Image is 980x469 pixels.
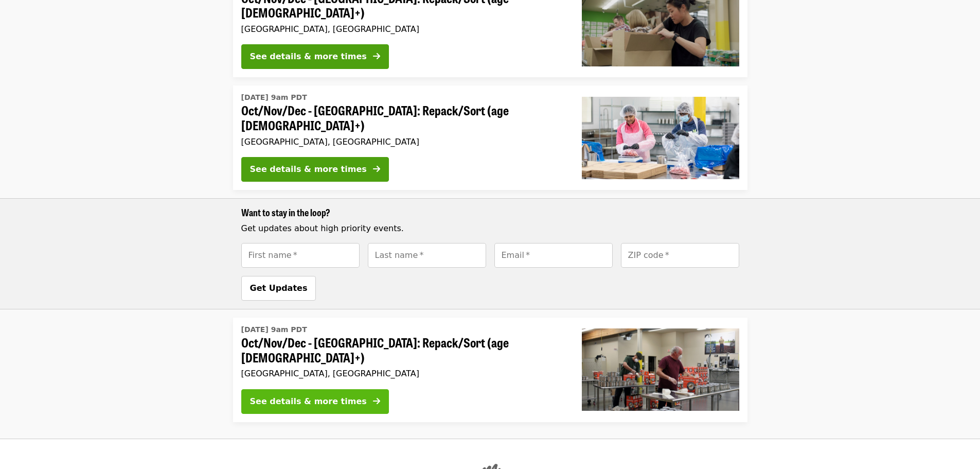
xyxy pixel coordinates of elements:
[241,389,389,414] button: See details & more times
[241,324,307,335] time: [DATE] 9am PDT
[582,328,739,411] img: Oct/Nov/Dec - Portland: Repack/Sort (age 16+) organized by Oregon Food Bank
[241,243,360,268] input: [object Object]
[241,137,565,147] div: [GEOGRAPHIC_DATA], [GEOGRAPHIC_DATA]
[241,103,565,133] span: Oct/Nov/Dec - [GEOGRAPHIC_DATA]: Repack/Sort (age [DEMOGRAPHIC_DATA]+)
[494,243,613,268] input: [object Object]
[241,157,389,182] button: See details & more times
[241,276,316,301] button: Get Updates
[373,164,380,174] i: arrow-right icon
[241,335,565,365] span: Oct/Nov/Dec - [GEOGRAPHIC_DATA]: Repack/Sort (age [DEMOGRAPHIC_DATA]+)
[250,283,308,293] span: Get Updates
[368,243,486,268] input: [object Object]
[621,243,739,268] input: [object Object]
[250,163,367,176] div: See details & more times
[241,44,389,69] button: See details & more times
[373,51,380,61] i: arrow-right icon
[582,97,739,179] img: Oct/Nov/Dec - Beaverton: Repack/Sort (age 10+) organized by Oregon Food Bank
[250,50,367,63] div: See details & more times
[241,92,307,103] time: [DATE] 9am PDT
[250,395,367,408] div: See details & more times
[241,24,565,34] div: [GEOGRAPHIC_DATA], [GEOGRAPHIC_DATA]
[233,318,747,422] a: See details for "Oct/Nov/Dec - Portland: Repack/Sort (age 16+)"
[233,85,747,190] a: See details for "Oct/Nov/Dec - Beaverton: Repack/Sort (age 10+)"
[241,223,404,233] span: Get updates about high priority events.
[241,205,330,219] span: Want to stay in the loop?
[373,396,380,406] i: arrow-right icon
[241,369,565,378] div: [GEOGRAPHIC_DATA], [GEOGRAPHIC_DATA]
